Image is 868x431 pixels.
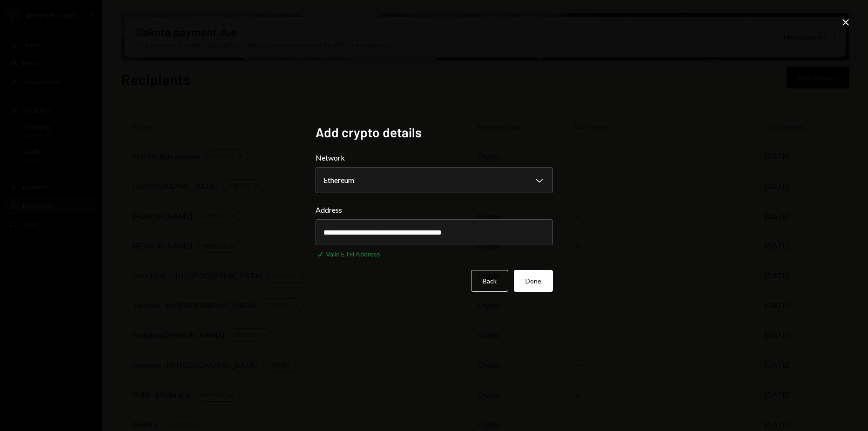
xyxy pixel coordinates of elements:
label: Network [316,152,553,163]
label: Address [316,204,553,215]
button: Network [316,167,553,193]
button: Done [514,270,553,292]
div: Valid ETH Address [326,249,380,259]
button: Back [471,270,508,292]
h2: Add crypto details [316,123,553,141]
